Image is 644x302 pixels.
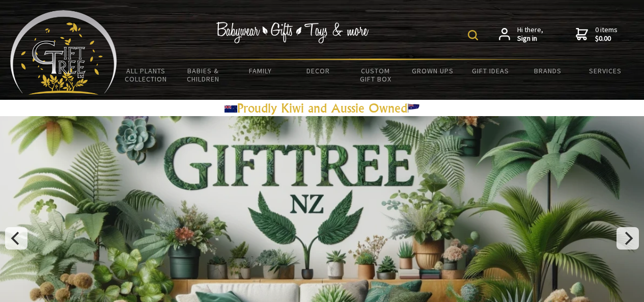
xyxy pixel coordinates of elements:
strong: Sign in [517,34,543,43]
a: Decor [289,60,347,81]
a: Services [576,60,634,81]
a: Gift Ideas [462,60,519,81]
a: Brands [519,60,576,81]
img: Babyware - Gifts - Toys and more... [10,10,117,95]
a: Custom Gift Box [347,60,404,90]
span: 0 items [595,25,618,43]
a: Proudly Kiwi and Aussie Owned [225,100,420,116]
button: Next [617,227,639,250]
span: Hi there, [517,25,543,43]
a: Grown Ups [404,60,462,81]
a: Family [232,60,290,81]
img: Babywear - Gifts - Toys & more [216,22,369,43]
strong: $0.00 [595,34,618,43]
img: product search [468,30,478,40]
a: Hi there,Sign in [499,25,543,43]
button: Previous [5,227,27,250]
a: 0 items$0.00 [576,25,618,43]
a: All Plants Collection [117,60,175,90]
a: Babies & Children [175,60,232,90]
